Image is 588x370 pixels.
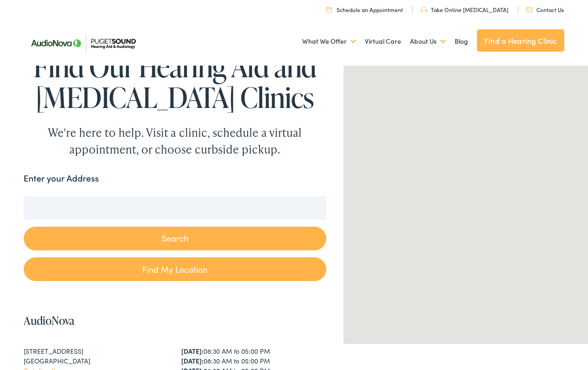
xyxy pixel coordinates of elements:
a: Blog [455,24,468,59]
div: AudioNova [462,237,484,259]
div: AudioNova [469,278,492,301]
div: AudioNova [462,113,484,135]
input: Enter your address or zip code [24,196,327,220]
a: Find a Hearing Clinic [477,29,564,52]
h1: Find Our Hearing Aid and [MEDICAL_DATA] Clinics [24,51,327,113]
a: Contact Us [526,6,564,13]
img: utility icon [526,7,533,12]
img: utility icon [326,7,332,13]
a: Find My Location [24,257,327,281]
div: AudioNova [496,224,518,247]
div: AudioNova [476,196,498,219]
strong: [DATE]: [181,356,204,365]
a: Virtual Care [365,24,401,59]
strong: [DATE]: [181,346,204,356]
div: AudioNova [517,262,540,284]
a: Schedule an Appointment [326,6,403,13]
a: About Us [410,24,446,59]
div: AudioNova [481,233,503,255]
div: [STREET_ADDRESS] [24,346,169,356]
div: AudioNova [487,157,509,180]
div: AudioNova [391,298,414,321]
a: Take Online [MEDICAL_DATA] [421,6,509,13]
div: Puget Sound Hearing Aid &#038; Audiology by AudioNova [484,86,506,108]
div: We're here to help. Visit a clinic, schedule a virtual appointment, or choose curbside pickup. [26,124,324,158]
img: utility icon [421,7,427,13]
a: What We Offer [302,24,356,59]
label: Enter your Address [24,172,99,185]
button: Search [24,227,327,250]
div: [GEOGRAPHIC_DATA] [24,356,169,366]
div: AudioNova [468,134,490,156]
div: AudioNova [403,149,425,171]
a: AudioNova [24,313,74,328]
div: AudioNova [437,251,459,274]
